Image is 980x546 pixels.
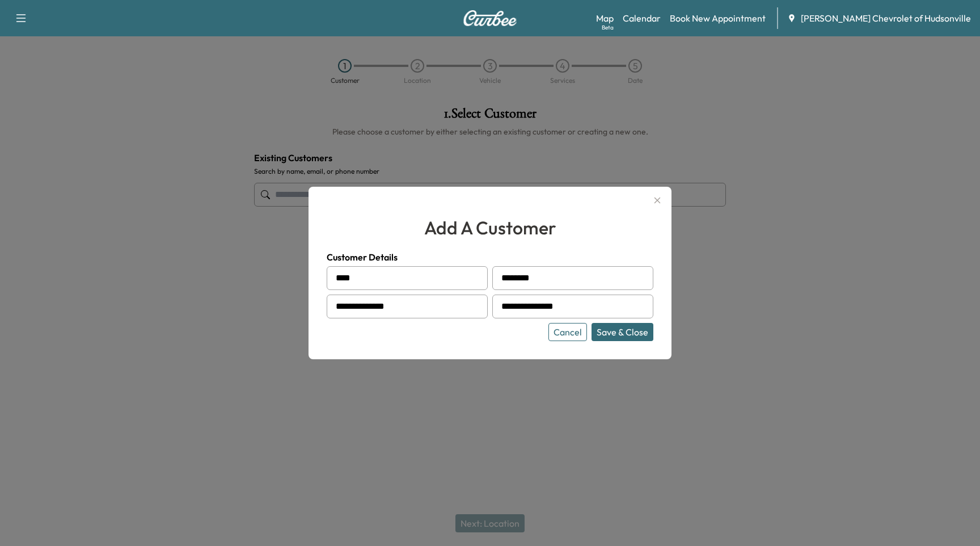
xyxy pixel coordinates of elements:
[801,11,971,25] span: [PERSON_NAME] Chevrolet of Hudsonville
[623,11,661,25] a: Calendar
[592,323,653,341] button: Save & Close
[463,10,517,26] img: Curbee Logo
[596,11,614,25] a: MapBeta
[670,11,766,25] a: Book New Appointment
[327,214,653,241] h2: add a customer
[548,323,587,341] button: Cancel
[602,23,614,32] div: Beta
[327,250,653,264] h4: Customer Details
